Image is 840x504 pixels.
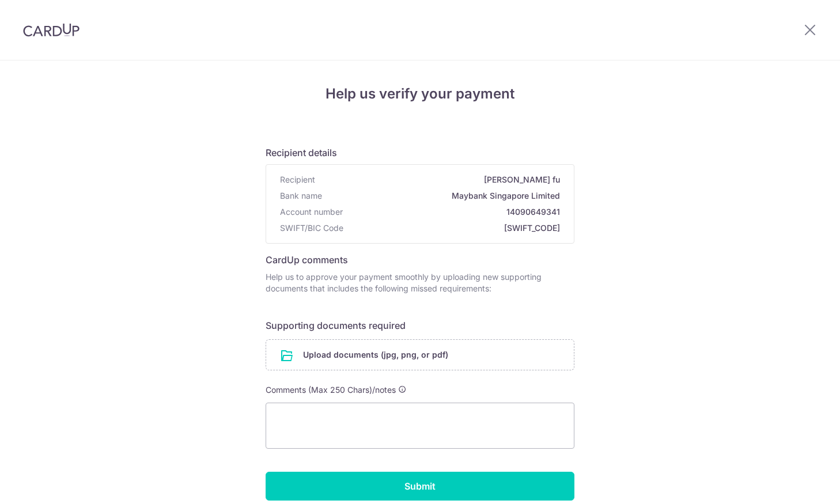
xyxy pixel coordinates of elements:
[266,319,574,332] h6: Supporting documents required
[23,23,80,37] img: CardUp
[280,206,343,218] span: Account number
[320,174,560,185] span: [PERSON_NAME] fu
[280,190,322,202] span: Bank name
[266,339,574,370] div: Upload documents (jpg, png, or pdf)
[327,190,560,202] span: Maybank Singapore Limited
[348,222,560,234] span: [SWIFT_CODE]
[266,84,574,104] h4: Help us verify your payment
[347,206,560,218] span: 14090649341
[280,222,343,234] span: SWIFT/BIC Code
[266,146,574,160] h6: Recipient details
[266,472,574,501] input: Submit
[266,385,396,395] span: Comments (Max 250 Chars)/notes
[280,174,315,185] span: Recipient
[266,253,574,267] h6: CardUp comments
[266,271,574,294] p: Help us to approve your payment smoothly by uploading new supporting documents that includes the ...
